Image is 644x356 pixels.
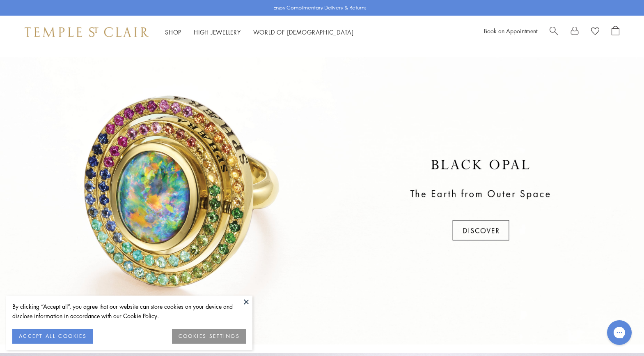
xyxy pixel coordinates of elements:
[591,26,599,38] a: View Wishlist
[273,4,367,12] p: Enjoy Complimentary Delivery & Returns
[550,26,558,38] a: Search
[165,27,354,37] nav: Main navigation
[603,317,636,348] iframe: Gorgias live chat messenger
[12,302,246,321] div: By clicking “Accept all”, you agree that our website can store cookies on your device and disclos...
[194,28,241,36] a: High JewelleryHigh Jewellery
[12,329,93,344] button: ACCEPT ALL COOKIES
[165,28,181,36] a: ShopShop
[484,27,537,35] a: Book an Appointment
[172,329,246,344] button: COOKIES SETTINGS
[25,27,149,37] img: Temple St. Clair
[253,28,354,36] a: World of [DEMOGRAPHIC_DATA]World of [DEMOGRAPHIC_DATA]
[612,26,619,38] a: Open Shopping Bag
